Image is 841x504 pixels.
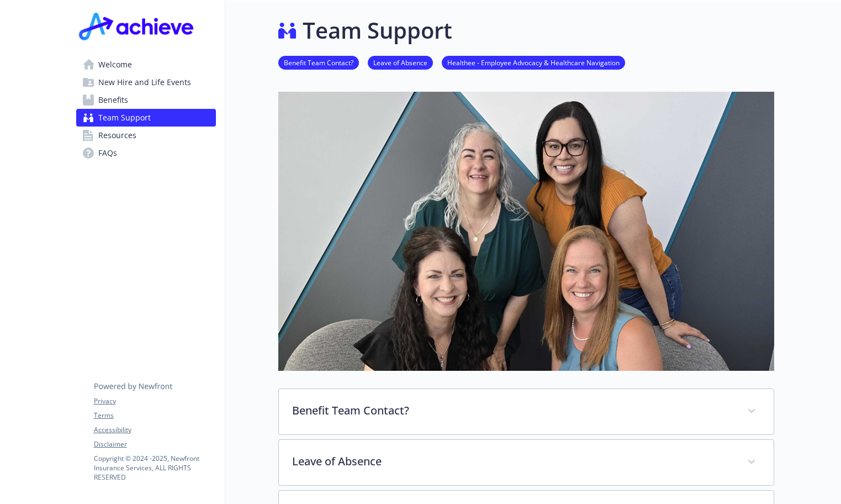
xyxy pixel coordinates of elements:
[279,440,774,485] div: Leave of Absence
[76,73,216,91] a: New Hire and Life Events
[94,396,215,406] a: Privacy
[292,402,734,419] p: Benefit Team Contact?
[442,57,625,67] a: Healthee - Employee Advocacy & Healthcare Navigation
[292,453,734,470] p: Leave of Absence
[303,14,452,47] h1: Team Support
[98,109,151,127] span: Team Support
[98,73,191,91] span: New Hire and Life Events
[76,127,216,144] a: Resources
[98,56,132,73] span: Welcome
[94,439,215,449] a: Disclaimer
[278,57,359,67] a: Benefit Team Contact?
[98,91,128,109] span: Benefits
[76,144,216,162] a: FAQs
[94,454,215,482] p: Copyright © 2024 - 2025 , Newfront Insurance Services, ALL RIGHTS RESERVED
[76,109,216,127] a: Team Support
[279,389,774,434] div: Benefit Team Contact?
[98,144,117,162] span: FAQs
[94,425,215,435] a: Accessibility
[368,57,433,67] a: Leave of Absence
[94,411,215,421] a: Terms
[76,56,216,73] a: Welcome
[76,91,216,109] a: Benefits
[278,92,774,370] img: team support page banner
[98,127,136,144] span: Resources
